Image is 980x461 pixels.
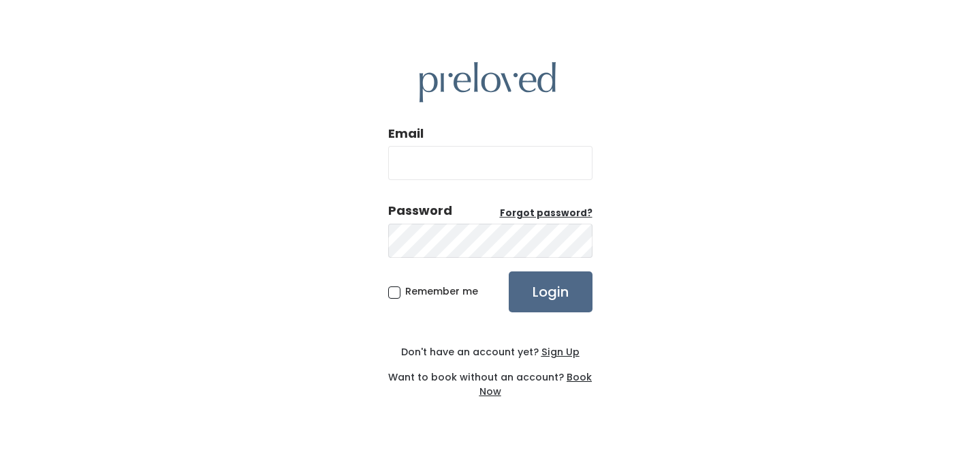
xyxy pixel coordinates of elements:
div: Want to book without an account? [388,359,592,399]
a: Book Now [479,370,592,398]
a: Sign Up [539,345,580,359]
label: Email [388,125,424,143]
u: Sign Up [541,345,580,359]
input: Login [509,271,592,312]
div: Password [388,202,452,220]
a: Forgot password? [500,207,592,220]
div: Don't have an account yet? [388,345,592,359]
img: preloved logo [420,62,556,102]
span: Remember me [405,284,478,298]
